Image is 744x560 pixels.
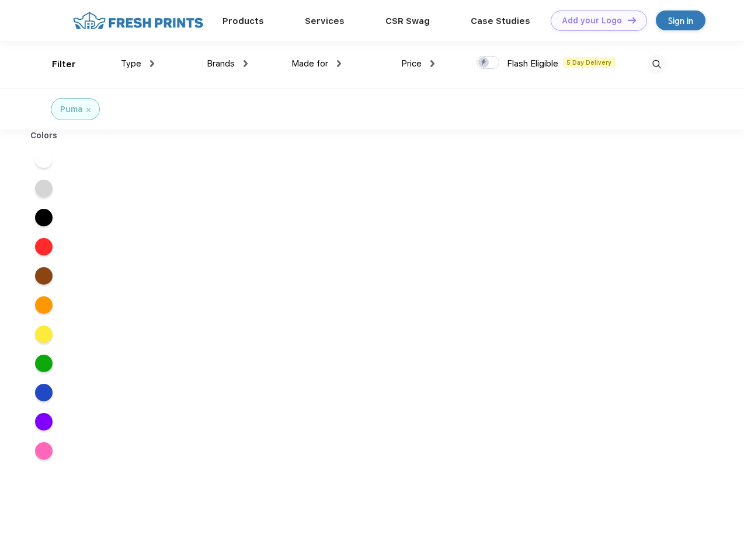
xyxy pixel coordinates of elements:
[121,58,141,69] span: Type
[222,16,264,26] a: Products
[22,129,67,142] div: Colors
[69,10,207,31] img: fo%20logo%202.webp
[337,60,341,67] img: dropdown.png
[562,16,622,26] div: Add your Logo
[244,60,248,67] img: dropdown.png
[385,16,430,26] a: CSR Swag
[207,58,235,69] span: Brands
[430,60,434,67] img: dropdown.png
[647,55,666,74] img: desktop_search.svg
[305,16,345,26] a: Services
[86,108,91,112] img: filter_cancel.svg
[628,17,636,23] img: DT
[668,14,693,27] div: Sign in
[656,10,705,30] a: Sign in
[507,58,558,69] span: Flash Eligible
[52,58,76,71] div: Filter
[291,58,328,69] span: Made for
[150,60,154,67] img: dropdown.png
[401,58,422,69] span: Price
[60,103,83,116] div: Puma
[563,57,615,68] span: 5 Day Delivery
